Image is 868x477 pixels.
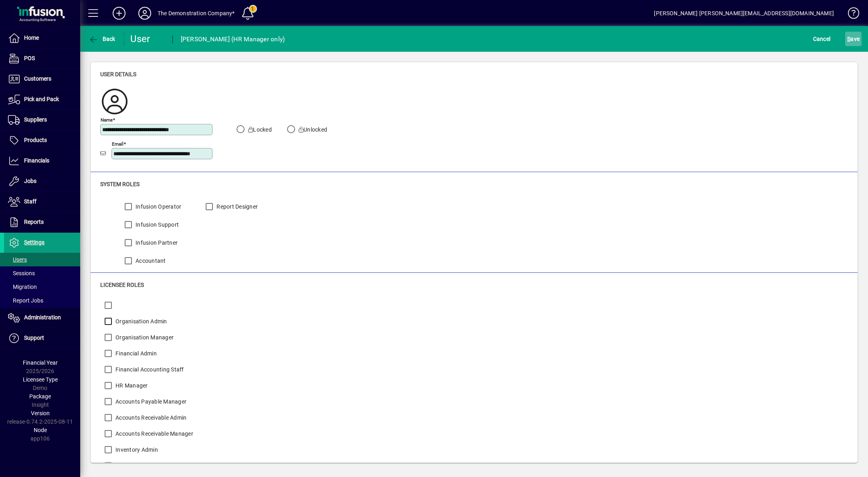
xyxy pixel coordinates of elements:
[845,32,862,46] button: Save
[134,239,178,247] label: Infusion Partner
[23,376,58,383] span: Licensee Type
[4,49,80,69] a: POS
[4,294,80,307] a: Report Jobs
[100,282,144,288] span: Licensee roles
[134,203,181,211] label: Infusion Operator
[4,28,80,48] a: Home
[112,141,123,146] mat-label: Email
[31,410,50,416] span: Version
[4,280,80,294] a: Migration
[8,256,27,263] span: Users
[847,32,860,45] span: ave
[24,137,47,143] span: Products
[87,32,117,46] button: Back
[100,181,140,187] span: System roles
[24,116,47,123] span: Suppliers
[24,239,45,246] span: Settings
[24,219,44,225] span: Reports
[23,359,58,366] span: Financial Year
[114,382,148,390] label: HR Manager
[100,71,136,77] span: User details
[29,393,51,400] span: Package
[4,171,80,191] a: Jobs
[4,110,80,130] a: Suppliers
[114,349,157,357] label: Financial Admin
[4,69,80,89] a: Customers
[847,36,850,42] span: S
[4,328,80,348] a: Support
[811,32,833,46] button: Cancel
[813,32,831,45] span: Cancel
[114,414,186,422] label: Accounts Receivable Admin
[297,126,327,134] label: Unlocked
[8,284,37,290] span: Migration
[8,270,35,276] span: Sessions
[215,203,258,211] label: Report Designer
[114,333,174,341] label: Organisation Manager
[4,151,80,171] a: Financials
[4,253,80,266] a: Users
[24,55,35,61] span: POS
[654,7,834,20] div: [PERSON_NAME] [PERSON_NAME][EMAIL_ADDRESS][DOMAIN_NAME]
[842,2,858,28] a: Knowledge Base
[4,212,80,232] a: Reports
[24,314,61,321] span: Administration
[158,7,235,20] div: The Demonstration Company*
[181,33,285,46] div: [PERSON_NAME] (HR Manager only)
[24,157,49,164] span: Financials
[24,198,36,205] span: Staff
[24,75,51,82] span: Customers
[4,308,80,328] a: Administration
[24,335,44,341] span: Support
[89,36,115,42] span: Back
[134,257,166,265] label: Accountant
[114,398,186,406] label: Accounts Payable Manager
[247,126,272,134] label: Locked
[4,130,80,150] a: Products
[114,430,193,438] label: Accounts Receivable Manager
[101,117,113,122] mat-label: Name
[24,96,59,102] span: Pick and Pack
[4,192,80,212] a: Staff
[8,297,43,304] span: Report Jobs
[132,6,158,20] button: Profile
[4,266,80,280] a: Sessions
[34,427,47,433] span: Node
[114,446,158,454] label: Inventory Admin
[130,32,164,45] div: User
[24,35,39,41] span: Home
[114,317,167,325] label: Organisation Admin
[114,462,167,470] label: Inventory Controller
[114,365,184,373] label: Financial Accounting Staff
[80,32,124,46] app-page-header-button: Back
[134,221,179,229] label: Infusion Support
[24,178,36,184] span: Jobs
[4,89,80,110] a: Pick and Pack
[106,6,132,20] button: Add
